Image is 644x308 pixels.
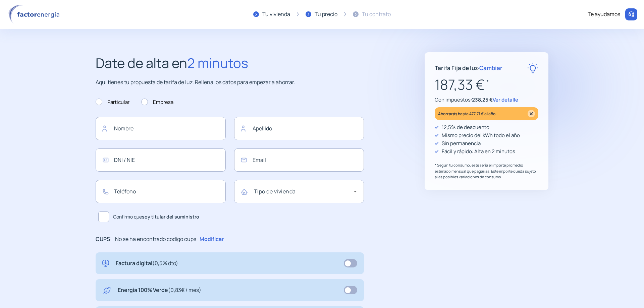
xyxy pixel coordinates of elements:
p: Mismo precio del kWh todo el año [442,131,520,139]
span: (0,83€ / mes) [168,286,201,294]
div: Tu precio [315,10,337,19]
p: 187,33 € [435,73,538,96]
span: Cambiar [479,64,502,72]
div: Tu contrato [362,10,391,19]
img: digital-invoice.svg [102,259,109,268]
span: 238,25 € [472,96,493,103]
p: No se ha encontrado codigo cups [115,235,196,244]
span: Ver detalle [493,96,518,103]
div: Tu vivienda [262,10,290,19]
span: (0,5% dto) [152,259,178,267]
span: Confirmo que [113,213,199,221]
p: Fácil y rápido: Alta en 2 minutos [442,147,515,156]
img: llamar [628,11,635,18]
p: Modificar [200,235,224,244]
label: Particular [96,98,129,106]
p: Sin permanencia [442,139,481,147]
p: 12,5% de descuento [442,123,489,131]
p: Energía 100% Verde [118,286,201,295]
h2: Date de alta en [96,52,364,74]
span: 2 minutos [187,54,248,72]
p: Tarifa Fija de luz · [435,63,502,72]
img: rate-E.svg [527,62,538,73]
label: Empresa [141,98,173,106]
p: Factura digital [116,259,178,268]
p: Aquí tienes tu propuesta de tarifa de luz. Rellena los datos para empezar a ahorrar. [96,78,364,87]
p: * Según tu consumo, este sería el importe promedio estimado mensual que pagarías. Este importe qu... [435,162,538,180]
img: logo factor [7,5,64,24]
p: CUPS: [96,235,112,244]
b: soy titular del suministro [142,213,199,220]
p: Ahorrarás hasta 477,71 € al año [438,110,495,118]
div: Te ayudamos [588,10,620,19]
mat-label: Tipo de vivienda [254,188,296,195]
img: energy-green.svg [102,286,111,295]
img: percentage_icon.svg [528,110,535,117]
p: Con impuestos: [435,96,538,104]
